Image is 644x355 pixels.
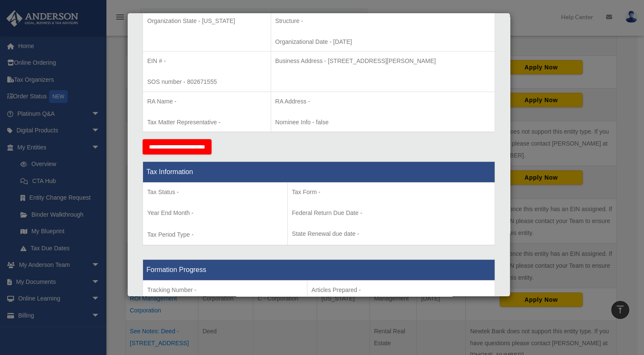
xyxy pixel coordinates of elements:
p: Tax Form - [292,187,490,198]
p: Nominee Info - false [275,117,490,128]
p: SOS number - 802671555 [147,77,266,87]
p: Articles Prepared - [312,285,490,295]
p: State Renewal due date - [292,229,490,239]
th: Formation Progress [143,260,495,281]
p: RA Address - [275,96,490,107]
p: Business Address - [STREET_ADDRESS][PERSON_NAME] [275,56,490,66]
p: EIN # - [147,56,266,66]
p: Year End Month - [147,208,283,218]
p: Tax Matter Representative - [147,117,266,128]
p: Tracking Number - [147,285,303,295]
p: Organization State - [US_STATE] [147,16,266,26]
p: Organizational Date - [DATE] [275,37,490,47]
p: RA Name - [147,96,266,107]
td: Tax Period Type - [143,183,288,246]
p: Tax Status - [147,187,283,198]
p: Federal Return Due Date - [292,208,490,218]
th: Tax Information [143,162,495,183]
p: Structure - [275,16,490,26]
